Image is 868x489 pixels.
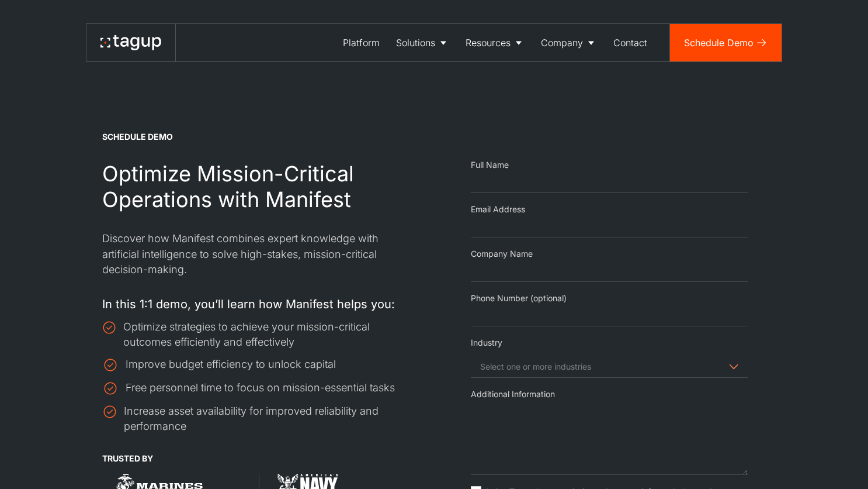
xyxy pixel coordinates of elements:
a: Solutions [388,24,457,61]
div: Optimize strategies to achieve your mission-critical outcomes efficiently and effectively [123,319,415,350]
div: TRUSTED BY [102,453,153,464]
h2: Optimize Mission-Critical Operations with Manifest [102,161,415,213]
div: Phone Number (optional) [471,292,748,304]
p: Discover how Manifest combines expert knowledge with artificial intelligence to solve high-stakes... [102,231,415,277]
div: Increase asset availability for improved reliability and performance [124,404,415,434]
div: Resources [466,36,511,50]
div: Solutions [396,36,435,50]
div: Schedule Demo [684,36,754,50]
div: Improve budget efficiency to unlock capital [126,357,336,372]
a: Schedule Demo [670,24,782,61]
div: Contact [613,36,647,50]
div: Additional Information [471,388,748,400]
div: Full Name [471,159,748,171]
div: Free personnel time to focus on mission-essential tasks [126,380,395,395]
div: Company [541,36,583,50]
a: Contact [605,24,655,61]
textarea: Search [477,361,484,372]
div: Company Name [471,248,748,260]
a: Resources [457,24,533,61]
div: Platform [343,36,380,50]
a: Platform [335,24,388,61]
div: SCHEDULE demo [102,131,173,143]
div: Industry [471,337,748,349]
div: Select one or more industries [480,361,591,372]
div: Email Address [471,204,748,215]
a: Company [533,24,605,61]
p: In this 1:1 demo, you’ll learn how Manifest helps you: [102,296,395,312]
